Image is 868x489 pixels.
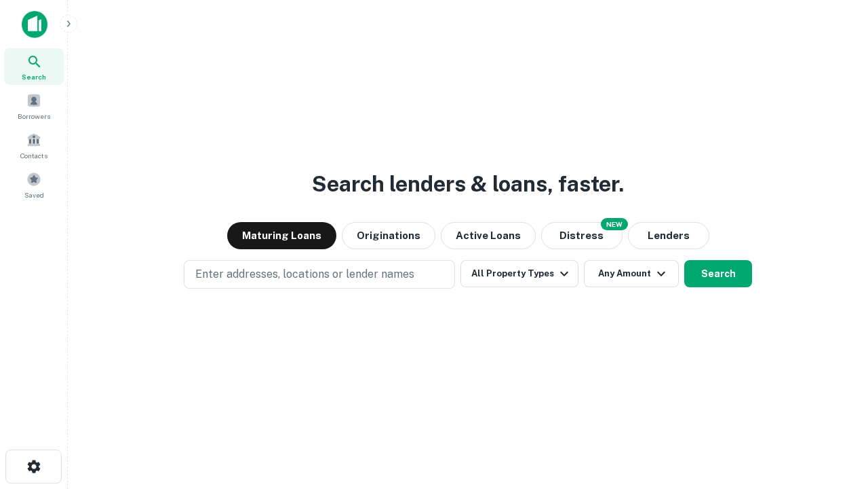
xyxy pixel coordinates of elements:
[342,222,435,249] button: Originations
[4,48,64,85] a: Search
[800,380,868,446] iframe: Chat Widget
[20,150,47,161] span: Contacts
[22,11,47,38] img: capitalize-icon.png
[22,71,46,82] span: Search
[4,88,64,124] a: Borrowers
[628,222,709,249] button: Lenders
[195,266,414,283] p: Enter addresses, locations or lender names
[18,111,50,122] span: Borrowers
[684,260,752,287] button: Search
[4,127,64,164] a: Contacts
[312,168,624,200] h3: Search lenders & loans, faster.
[601,218,628,230] div: NEW
[227,222,336,249] button: Maturing Loans
[541,222,623,249] button: Search distressed loans with lien and other non-mortgage details.
[460,260,578,287] button: All Property Types
[584,260,679,287] button: Any Amount
[184,260,455,289] button: Enter addresses, locations or lender names
[24,189,44,200] span: Saved
[4,166,64,203] a: Saved
[441,222,536,249] button: Active Loans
